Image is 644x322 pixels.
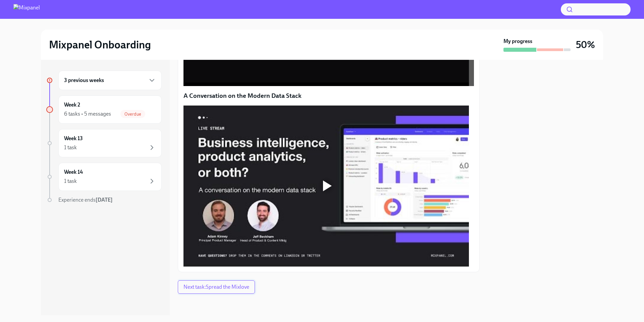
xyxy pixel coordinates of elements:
[64,168,83,176] h6: Week 14
[58,71,162,90] div: 3 previous weeks
[64,101,80,109] h6: Week 2
[46,163,162,191] a: Week 141 task
[96,197,113,203] strong: [DATE]
[58,197,113,203] span: Experience ends
[183,91,474,100] p: A Conversation on the Modern Data Stack
[178,280,255,294] button: Next task:Spread the Mixlove
[503,38,532,45] strong: My progress
[64,144,77,151] div: 1 task
[576,39,595,51] h3: 50%
[46,95,162,124] a: Week 26 tasks • 5 messagesOverdue
[64,135,83,142] h6: Week 13
[13,4,40,15] img: Mixpanel
[49,38,151,51] h2: Mixpanel Onboarding
[64,110,111,118] div: 6 tasks • 5 messages
[120,112,145,117] span: Overdue
[183,284,249,290] span: Next task : Spread the Mixlove
[64,177,77,185] div: 1 task
[64,77,104,84] h6: 3 previous weeks
[46,129,162,157] a: Week 131 task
